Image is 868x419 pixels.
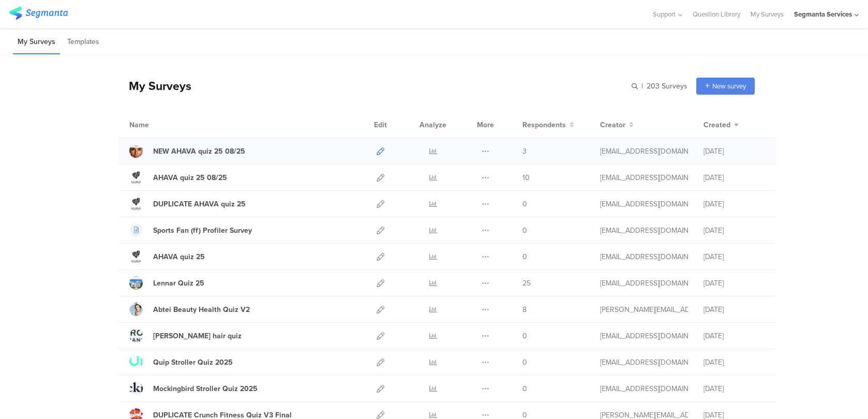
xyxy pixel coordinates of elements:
span: | [640,81,645,92]
span: 0 [522,383,527,394]
div: [DATE] [704,331,766,341]
div: gillat@segmanta.com [600,199,688,209]
div: [DATE] [704,225,766,236]
div: Edit [369,112,392,138]
div: [DATE] [704,278,766,289]
a: DUPLICATE AHAVA quiz 25 [129,197,246,211]
span: 25 [522,278,531,289]
a: Lennar Quiz 25 [129,276,204,290]
a: Abtei Beauty Health Quiz V2 [129,303,250,316]
span: 3 [522,146,527,157]
div: More [474,112,497,138]
a: [PERSON_NAME] hair quiz [129,329,242,342]
span: 203 Surveys [647,81,687,92]
a: NEW AHAVA quiz 25 08/25 [129,144,245,158]
div: DUPLICATE AHAVA quiz 25 [153,199,246,209]
div: Segmanta Services [794,9,852,19]
span: 10 [522,172,530,183]
div: eliran@segmanta.com [600,251,688,262]
div: eliran@segmanta.com [600,146,688,157]
span: 0 [522,331,527,341]
span: New survey [712,81,746,91]
div: eliran@segmanta.com [600,383,688,394]
div: riel@segmanta.com [600,304,688,315]
div: gillat@segmanta.com [600,172,688,183]
div: My Surveys [118,77,191,95]
div: [DATE] [704,357,766,368]
div: eliran@segmanta.com [600,331,688,341]
div: Abtei Beauty Health Quiz V2 [153,304,250,315]
div: [DATE] [704,383,766,394]
span: Creator [600,119,625,130]
li: My Surveys [13,30,60,54]
div: AHAVA quiz 25 [153,251,205,262]
a: AHAVA quiz 25 [129,250,205,263]
div: Sports Fan (ff) Profiler Survey [153,225,252,236]
span: 0 [522,357,527,368]
span: Created [704,119,730,130]
button: Creator [600,119,634,130]
div: Analyze [417,112,448,138]
li: Templates [63,30,104,54]
div: eliran@segmanta.com [600,357,688,368]
a: Mockingbird Stroller Quiz 2025 [129,382,258,395]
span: 0 [522,199,527,209]
button: Respondents [522,119,574,130]
div: [DATE] [704,146,766,157]
div: NEW AHAVA quiz 25 08/25 [153,146,245,157]
span: 0 [522,225,527,236]
button: Created [704,119,739,130]
span: 8 [522,304,527,315]
a: AHAVA quiz 25 08/25 [129,171,227,184]
div: [DATE] [704,251,766,262]
a: Quip Stroller Quiz 2025 [129,355,233,369]
span: 0 [522,251,527,262]
a: Sports Fan (ff) Profiler Survey [129,223,252,237]
span: Support [653,9,676,19]
img: segmanta logo [9,7,68,20]
div: eliran@segmanta.com [600,225,688,236]
div: AHAVA quiz 25 08/25 [153,172,227,183]
span: Respondents [522,119,566,130]
div: Lennar Quiz 25 [153,278,204,289]
div: YVES ROCHER hair quiz [153,331,242,341]
div: Name [129,119,191,130]
div: [DATE] [704,304,766,315]
div: eliran@segmanta.com [600,278,688,289]
div: [DATE] [704,172,766,183]
div: Mockingbird Stroller Quiz 2025 [153,383,258,394]
div: Quip Stroller Quiz 2025 [153,357,233,368]
div: [DATE] [704,199,766,209]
